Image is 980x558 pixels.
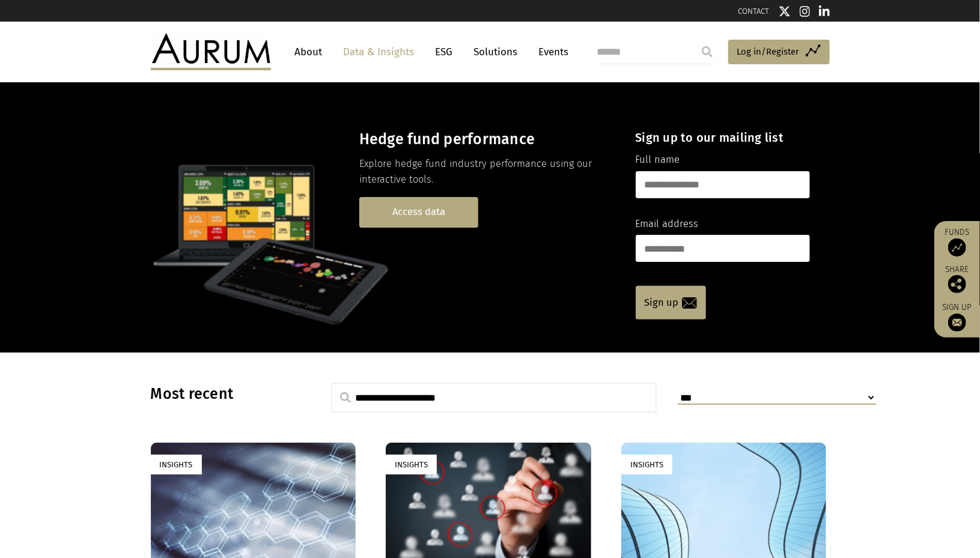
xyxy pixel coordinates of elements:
img: Share this post [948,275,966,293]
a: Sign up [940,302,974,332]
img: Sign up to our newsletter [948,314,966,332]
p: Explore hedge fund industry performance using our interactive tools. [359,156,615,188]
div: Share [940,265,974,293]
h3: Most recent [151,385,301,403]
img: Linkedin icon [819,5,830,17]
a: Solutions [468,41,524,63]
img: Instagram icon [800,5,811,17]
a: About [289,41,329,63]
a: Funds [940,227,974,256]
input: Submit [695,40,719,64]
label: Full name [636,152,680,168]
a: CONTACT [738,7,770,16]
div: Insights [621,455,672,475]
a: Events [533,41,569,63]
div: Insights [386,455,437,475]
img: Access Funds [948,238,966,256]
img: search.svg [340,392,351,403]
a: Log in/Register [728,40,830,65]
img: Twitter icon [779,5,791,17]
h4: Sign up to our mailing list [636,130,810,145]
div: Insights [151,455,202,475]
a: ESG [430,41,459,63]
a: Sign up [636,286,706,320]
span: Log in/Register [737,44,800,59]
label: Email address [636,216,699,232]
a: Data & Insights [338,41,421,63]
h3: Hedge fund performance [359,130,615,148]
img: email-icon [682,297,697,309]
a: Access data [359,197,478,228]
img: Aurum [151,34,271,70]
